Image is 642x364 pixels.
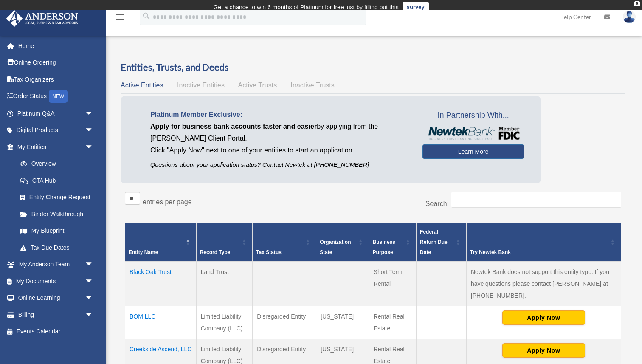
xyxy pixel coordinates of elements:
a: Order StatusNEW [6,88,106,105]
td: Land Trust [196,261,252,306]
i: search [142,11,151,21]
th: Try Newtek Bank : Activate to sort [466,223,621,262]
span: arrow_drop_down [85,290,102,307]
p: Platinum Member Exclusive: [150,109,410,121]
a: Tax Organizers [6,71,106,88]
span: arrow_drop_down [85,256,102,274]
label: Search: [425,200,449,207]
p: Questions about your application status? Contact Newtek at [PHONE_NUMBER] [150,160,410,170]
img: Anderson Advisors Platinum Portal [4,10,81,27]
label: entries per page [143,198,192,206]
th: Tax Status: Activate to sort [253,223,316,262]
a: Learn More [422,144,524,159]
a: Tax Due Dates [12,239,102,256]
a: Online Ordering [6,54,106,71]
span: Entity Name [129,249,158,255]
td: Black Oak Trust [125,261,197,306]
span: arrow_drop_down [85,105,102,122]
a: Overview [12,155,98,172]
img: User Pic [623,11,636,23]
span: arrow_drop_down [85,273,102,290]
span: Inactive Trusts [291,82,335,89]
a: CTA Hub [12,172,102,189]
td: Short Term Rental [369,261,416,306]
td: Newtek Bank does not support this entity type. If you have questions please contact [PERSON_NAME]... [466,261,621,306]
p: by applying from the [PERSON_NAME] Client Portal. [150,121,410,144]
th: Entity Name: Activate to invert sorting [125,223,197,262]
th: Record Type: Activate to sort [196,223,252,262]
th: Federal Return Due Date: Activate to sort [417,223,467,262]
h3: Entities, Trusts, and Deeds [121,61,625,74]
a: menu [115,15,125,22]
a: survey [403,2,429,12]
a: Platinum Q&Aarrow_drop_down [6,105,106,122]
th: Business Purpose: Activate to sort [369,223,416,262]
span: In Partnership With... [422,109,524,122]
span: arrow_drop_down [85,122,102,139]
a: Binder Walkthrough [12,206,102,223]
a: Billingarrow_drop_down [6,306,106,323]
a: Online Learningarrow_drop_down [6,290,106,307]
td: Disregarded Entity [253,306,316,339]
a: Entity Change Request [12,189,102,206]
a: My Entitiesarrow_drop_down [6,138,102,155]
span: arrow_drop_down [85,138,102,156]
th: Organization State: Activate to sort [316,223,369,262]
a: My Anderson Teamarrow_drop_down [6,256,106,273]
span: Record Type [200,249,231,255]
i: menu [115,12,125,22]
span: Business Purpose [373,239,395,255]
span: Inactive Entities [177,82,225,89]
td: [US_STATE] [316,306,369,339]
p: Click "Apply Now" next to one of your entities to start an application. [150,144,410,156]
a: Digital Productsarrow_drop_down [6,122,106,139]
button: Apply Now [502,343,585,358]
span: Organization State [320,239,351,255]
span: arrow_drop_down [85,306,102,324]
div: Try Newtek Bank [470,247,608,257]
img: NewtekBankLogoSM.png [427,127,520,140]
div: close [634,1,640,6]
button: Apply Now [502,310,585,325]
span: Active Entities [121,82,163,89]
div: Get a chance to win 6 months of Platinum for free just by filling out this [213,2,399,12]
td: Limited Liability Company (LLC) [196,306,252,339]
a: My Blueprint [12,223,102,240]
span: Active Trusts [238,82,277,89]
a: My Documentsarrow_drop_down [6,273,106,290]
td: BOM LLC [125,306,197,339]
span: Apply for business bank accounts faster and easier [150,123,317,130]
div: NEW [49,90,68,103]
a: Events Calendar [6,323,106,340]
span: Federal Return Due Date [420,229,448,255]
a: Home [6,37,106,54]
span: Tax Status [256,249,282,255]
td: Rental Real Estate [369,306,416,339]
